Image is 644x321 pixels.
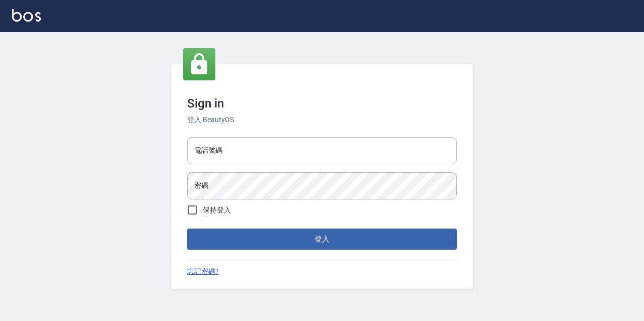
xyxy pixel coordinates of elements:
[187,229,457,250] button: 登入
[187,96,457,111] h3: Sign in
[12,9,41,22] img: Logo
[187,115,457,125] h6: 登入 BeautyOS
[203,205,231,216] span: 保持登入
[187,266,219,277] a: 忘記密碼?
